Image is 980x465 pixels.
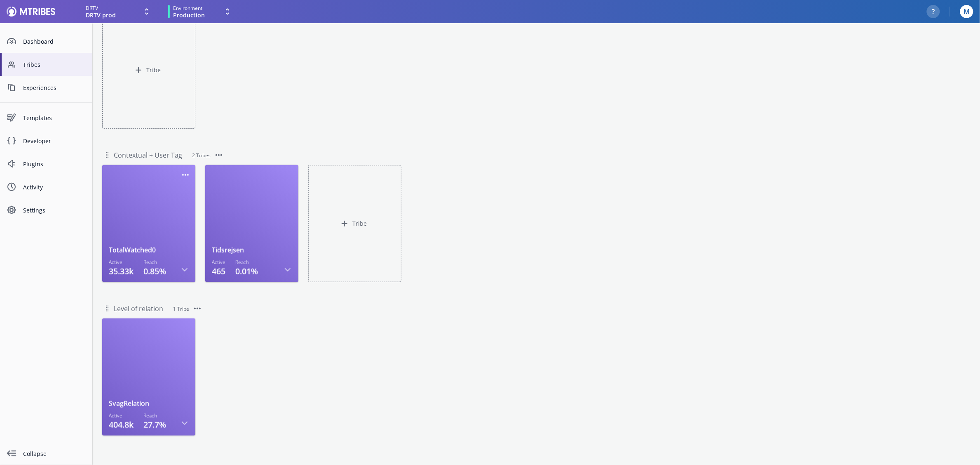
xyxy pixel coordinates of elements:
span: 1 Tribe [173,305,189,312]
svg: Experiences Symbol [7,113,16,123]
span: 2 Tribes [192,152,211,159]
a: TidsrejsenActive465Reach0.01% [205,165,298,282]
button: EnvironmentProduction [168,4,235,19]
p: 404.8k [109,421,134,429]
button: Tribe [102,12,195,129]
button: ? [927,5,940,18]
span: Plugins [23,160,86,168]
span: Tribes [23,60,86,69]
h1: SvagRelation [109,399,189,408]
p: 35.33k [109,267,134,276]
svg: Three Dots Symbol [181,170,190,180]
svg: collapse [7,448,16,458]
svg: DragHandle symbol [102,304,112,314]
svg: People Symbol [7,59,16,69]
button: M [960,5,973,18]
svg: Dashboard Symbol [7,36,16,46]
svg: Plugin Symbol [7,159,16,169]
svg: Three Dots Symbol [192,304,202,314]
span: Developer [23,137,86,145]
span: DRTV [86,5,98,12]
a: TotalWatched0Active35.33kReach0.85% [102,165,195,282]
button: Open [177,416,192,431]
svg: Expand drop down icon [142,7,152,17]
button: Tribe [308,165,401,282]
p: 0.85% [143,267,166,276]
p: 465 [212,267,225,276]
button: Open [177,262,192,277]
span: DRTV prod [86,12,116,19]
span: Settings [23,206,86,215]
svg: Content Symbol [7,83,16,92]
span: Environment [173,5,202,12]
svg: DragHandle symbol [102,150,112,160]
span: Activity [23,183,86,191]
p: 27.7% [143,421,166,429]
span: Collapse [23,449,86,458]
button: Open [280,262,295,277]
button: DRTVDRTV prod [86,5,152,19]
h3: Active [109,259,134,266]
svg: Three Dots Symbol [214,150,224,160]
h3: Reach [143,259,166,266]
span: Dashboard [23,37,86,46]
input: Untitled [114,150,182,160]
h1: Tidsrejsen [212,245,292,255]
p: 0.01% [235,267,258,276]
input: Untitled [114,304,163,314]
span: Experiences [23,83,86,92]
h3: Reach [143,412,166,419]
h1: TotalWatched0 [109,245,189,255]
svg: Time Symbol [7,182,16,192]
h3: Active [109,412,134,419]
h3: Reach [235,259,258,266]
svg: Cog Symbol [7,205,16,215]
span: Production [173,12,205,19]
svg: Expand drop down icon [223,7,232,17]
h3: Active [212,259,225,266]
a: SvagRelationActive404.8kReach27.7% [102,319,195,436]
span: Templates [23,113,86,122]
svg: Code Snippet Symbol [7,136,16,146]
